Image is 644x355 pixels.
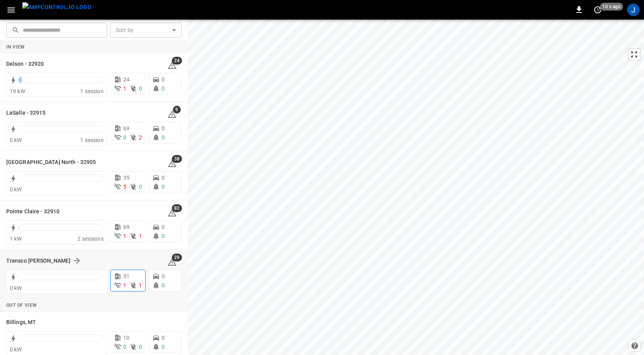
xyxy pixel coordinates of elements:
[162,85,165,92] span: 0
[162,282,165,288] span: 0
[6,109,46,117] h6: LaSalle - 32915
[6,44,25,50] strong: In View
[139,184,142,190] span: 0
[188,20,644,355] canvas: Map
[10,88,25,94] span: 19 kW
[139,282,142,288] span: 1
[123,344,126,350] span: 0
[80,88,103,94] span: 1 session
[80,137,103,143] span: 1 session
[627,4,640,16] div: profile-icon
[592,4,604,16] button: set refresh interval
[10,137,22,143] span: 0 kW
[123,282,126,288] span: 1
[162,335,165,341] span: 0
[172,155,182,163] span: 38
[139,134,142,141] span: 2
[600,3,623,11] span: 10 s ago
[162,76,165,83] span: 0
[123,85,126,92] span: 1
[6,60,44,68] h6: Delson - 32920
[10,346,22,353] span: 0 kW
[123,224,130,230] span: 69
[139,344,142,350] span: 0
[6,318,36,327] h6: Billings, MT
[10,236,22,242] span: 1 kW
[162,344,165,350] span: 0
[162,273,165,279] span: 0
[123,335,130,341] span: 10
[162,125,165,132] span: 0
[162,184,165,190] span: 0
[123,273,130,279] span: 51
[6,207,59,216] h6: Pointe Claire - 32910
[6,257,70,265] h6: Transco Marco Polo
[162,233,165,239] span: 0
[123,125,130,132] span: 69
[10,285,22,291] span: 0 kW
[10,186,22,193] span: 0 kW
[162,175,165,181] span: 0
[162,134,165,141] span: 0
[123,76,130,83] span: 24
[162,224,165,230] span: 0
[172,57,182,65] span: 24
[123,233,126,239] span: 1
[77,236,104,242] span: 2 sessions
[172,204,182,212] span: 82
[139,85,142,92] span: 0
[139,233,142,239] span: 1
[6,303,37,308] strong: Out of View
[6,158,96,167] h6: Montreal North - 32905
[22,2,92,12] img: ampcontrol.io logo
[123,134,126,141] span: 0
[123,184,126,190] span: 5
[172,254,182,261] span: 29
[173,106,181,114] span: 9
[123,175,130,181] span: 35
